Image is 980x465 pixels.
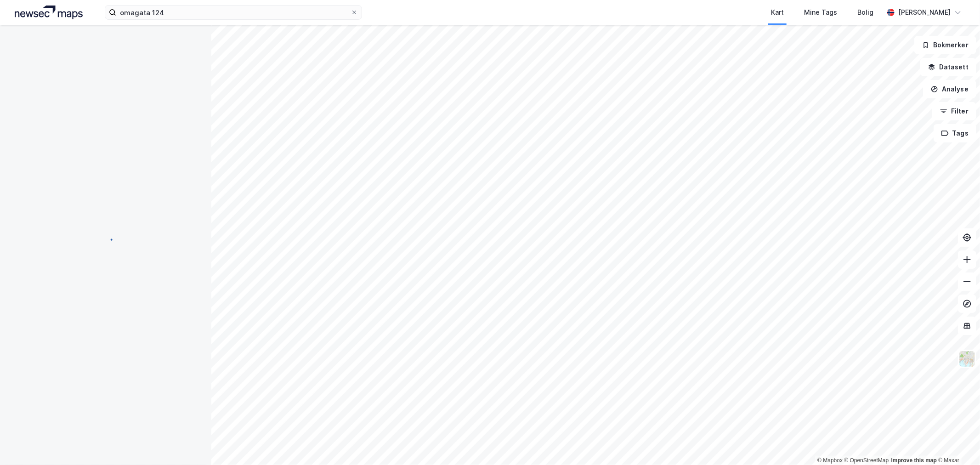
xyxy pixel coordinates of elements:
img: spinner.a6d8c91a73a9ac5275cf975e30b51cfb.svg [98,232,113,247]
button: Bokmerker [914,36,976,54]
img: Z [958,350,976,368]
div: Kart [771,7,784,18]
div: Mine Tags [804,7,837,18]
button: Analyse [923,80,976,98]
button: Filter [932,102,976,120]
button: Datasett [920,58,976,76]
input: Søk på adresse, matrikkel, gårdeiere, leietakere eller personer [116,6,351,19]
img: logo.a4113a55bc3d86da70a041830d287a7e.svg [15,6,83,19]
a: OpenStreetMap [844,457,889,464]
a: Mapbox [817,457,843,464]
div: Kontrollprogram for chat [934,421,980,465]
div: [PERSON_NAME] [898,7,951,18]
div: Bolig [857,7,873,18]
iframe: Chat Widget [934,421,980,465]
a: Improve this map [891,457,937,464]
button: Tags [934,124,976,142]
